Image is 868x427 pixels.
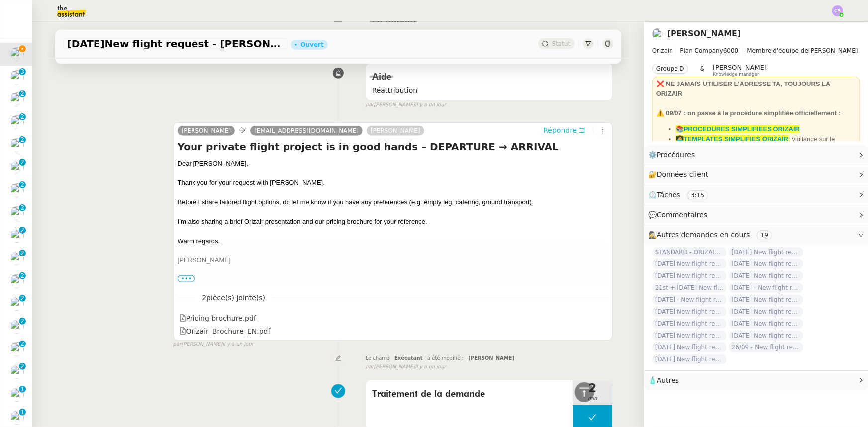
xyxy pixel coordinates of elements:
[729,295,803,305] span: [DATE] New flight request - [PERSON_NAME] [PERSON_NAME]
[652,271,727,281] span: [DATE] New flight request - [PERSON_NAME]
[427,355,464,361] span: a été modifié :
[10,92,24,106] img: users%2FC9SBsJ0duuaSgpQFj5LgoEX8n0o2%2Favatar%2Fec9d51b8-9413-4189-adfb-7be4d8c96a3c
[179,313,256,324] div: Pricing brochure.pdf
[20,386,24,395] p: 1
[644,205,868,225] div: 💬Commentaires
[173,341,182,349] span: par
[372,387,567,402] span: Traitement de la demande
[19,113,26,120] nz-badge-sup: 2
[415,101,446,109] span: il y a un jour
[657,151,695,159] span: Procédures
[178,275,195,282] span: •••
[657,376,679,384] span: Autres
[19,250,26,256] nz-badge-sup: 2
[10,411,24,425] img: users%2FC9SBsJ0duuaSgpQFj5LgoEX8n0o2%2Favatar%2Fec9d51b8-9413-4189-adfb-7be4d8c96a3c
[652,64,688,74] nz-tag: Groupe D
[10,183,24,197] img: users%2FC9SBsJ0duuaSgpQFj5LgoEX8n0o2%2Favatar%2Fec9d51b8-9413-4189-adfb-7be4d8c96a3c
[19,204,26,211] nz-badge-sup: 2
[652,28,663,39] img: users%2FC9SBsJ0duuaSgpQFj5LgoEX8n0o2%2Favatar%2Fec9d51b8-9413-4189-adfb-7be4d8c96a3c
[10,297,24,311] img: users%2FW4OQjB9BRtYK2an7yusO0WsYLsD3%2Favatar%2F28027066-518b-424c-8476-65f2e549ac29
[723,47,739,54] span: 6000
[206,294,265,302] span: pièce(s) jointe(s)
[372,85,607,96] span: Réattribution
[676,125,800,133] a: 📚PROCEDURES SIMPLIFIEES ORIZAIR
[652,47,672,54] span: Orizair
[648,231,776,239] span: 🕵️
[372,73,391,82] span: Aide
[10,342,24,356] img: users%2FC9SBsJ0duuaSgpQFj5LgoEX8n0o2%2Favatar%2Fec9d51b8-9413-4189-adfb-7be4d8c96a3c
[10,70,24,84] img: users%2FC9SBsJ0duuaSgpQFj5LgoEX8n0o2%2Favatar%2Fec9d51b8-9413-4189-adfb-7be4d8c96a3c
[713,64,767,77] app-user-label: Knowledge manager
[178,140,609,154] h4: Your private flight project is in good hands – DEPARTURE → ARRIVAL
[648,169,713,180] span: 🔐
[656,109,841,117] strong: ⚠️ 09/07 : on passe à la procédure simplifiée officiellement :
[657,171,709,178] span: Données client
[367,126,424,135] a: [PERSON_NAME]
[652,247,727,257] span: STANDARD - ORIZAIR - août 2025
[178,159,609,169] div: Dear [PERSON_NAME],
[10,138,24,152] img: users%2FC9SBsJ0duuaSgpQFj5LgoEX8n0o2%2Favatar%2Fec9d51b8-9413-4189-adfb-7be4d8c96a3c
[10,365,24,379] img: users%2FC9SBsJ0duuaSgpQFj5LgoEX8n0o2%2Favatar%2Fec9d51b8-9413-4189-adfb-7be4d8c96a3c
[644,185,868,205] div: ⏲️Tâches 3:15
[729,331,803,341] span: [DATE] New flight request - [PERSON_NAME]
[713,72,759,77] span: Knowledge manager
[19,341,26,347] nz-badge-sup: 2
[20,90,24,99] p: 2
[178,126,235,135] a: [PERSON_NAME]
[394,355,423,361] span: Exécutant
[700,64,705,77] span: &
[20,272,24,281] p: 2
[729,259,803,269] span: [DATE] New flight request - [PERSON_NAME]
[20,318,24,327] p: 2
[20,227,24,236] p: 2
[20,113,24,122] p: 2
[366,101,374,109] span: par
[19,68,26,75] nz-badge-sup: 3
[573,382,612,394] span: 2
[178,256,231,264] span: [PERSON_NAME]
[20,250,24,258] p: 2
[10,47,24,61] img: users%2FC9SBsJ0duuaSgpQFj5LgoEX8n0o2%2Favatar%2Fec9d51b8-9413-4189-adfb-7be4d8c96a3c
[644,145,868,165] div: ⚙️Procédures
[648,149,700,161] span: ⚙️
[20,136,24,145] p: 2
[301,42,324,48] div: Ouvert
[713,64,767,71] span: [PERSON_NAME]
[540,125,589,136] button: Répondre
[687,190,708,200] nz-tag: 3:15
[19,295,26,302] nz-badge-sup: 2
[652,342,727,352] span: [DATE] New flight request - [PERSON_NAME]
[173,341,254,349] small: [PERSON_NAME]
[757,230,772,240] nz-tag: 19
[652,354,727,364] span: [DATE] New flight request - [PERSON_NAME]
[254,127,359,134] span: [EMAIL_ADDRESS][DOMAIN_NAME]
[729,283,803,293] span: [DATE] - New flight request - [PERSON_NAME]
[652,46,860,56] span: [PERSON_NAME]
[10,320,24,334] img: users%2FC9SBsJ0duuaSgpQFj5LgoEX8n0o2%2Favatar%2Fec9d51b8-9413-4189-adfb-7be4d8c96a3c
[656,80,830,97] strong: ❌ NE JAMAIS UTILISER L'ADRESSE TA, TOUJOURS LA ORIZAIR
[648,376,679,384] span: 🧴
[676,135,789,143] a: 👩‍💻TEMPLATES SIMPLIFIES ORIZAIR
[644,225,868,245] div: 🕵️Autres demandes en cours 19
[19,136,26,143] nz-badge-sup: 2
[19,181,26,188] nz-badge-sup: 2
[19,318,26,325] nz-badge-sup: 2
[366,101,446,109] small: [PERSON_NAME]
[729,319,803,329] span: [DATE] New flight request - [PERSON_NAME]
[178,179,325,186] span: Thank you for your request with [PERSON_NAME].
[67,39,283,49] span: [DATE]New flight request - [PERSON_NAME]
[19,363,26,370] nz-badge-sup: 2
[179,326,271,337] div: Orizair_Brochure_EN.pdf
[657,211,707,219] span: Commentaires
[222,341,253,349] span: il y a un jour
[178,237,220,245] span: Warm regards,
[652,319,727,329] span: [DATE] New flight request - Aljawharah Al dossari
[10,274,24,288] img: users%2FC9SBsJ0duuaSgpQFj5LgoEX8n0o2%2Favatar%2Fec9d51b8-9413-4189-adfb-7be4d8c96a3c
[366,363,374,371] span: par
[648,191,717,199] span: ⏲️
[10,252,24,265] img: users%2FW4OQjB9BRtYK2an7yusO0WsYLsD3%2Favatar%2F28027066-518b-424c-8476-65f2e549ac29
[20,181,24,190] p: 2
[19,159,26,166] nz-badge-sup: 2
